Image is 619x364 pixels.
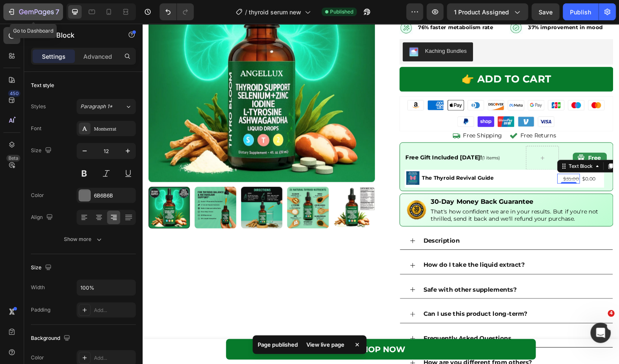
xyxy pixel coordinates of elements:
div: Undo/Redo [160,3,194,20]
span: Paragraph 1* [80,103,113,110]
p: 7 [55,7,59,17]
span: Save [539,8,553,16]
p: The Thyroid Revival Guide [297,159,377,169]
iframe: Intercom live chat [590,323,611,343]
p: Advanced [83,52,112,61]
button: Publish [563,3,598,20]
button: 1 product assigned [447,3,528,20]
div: Add... [94,307,134,314]
span: Published [330,8,353,16]
p: Free Shipping [341,116,383,123]
p: Page published [258,340,298,349]
button: Kaching Bundles [277,20,352,40]
div: Kaching Bundles [301,25,345,34]
div: 6B6B6B [94,192,134,200]
s: $35.00 [448,162,465,168]
p: Description [299,227,338,236]
div: Font [31,125,41,132]
span: (1 items) [361,140,381,146]
p: Can I use this product long-term? [299,304,410,314]
span: 1 product assigned [454,8,509,16]
img: gempages_542141113729811364-8c3b6e63-c379-489c-b087-e18738f69baa.png [279,186,305,211]
div: Rich Text Editor. Editing area: main [442,160,466,171]
p: SHOP NOW [228,339,280,354]
button: Paragraph 1* [77,99,136,114]
a: SHOP NOW [89,336,419,358]
div: Width [31,284,45,291]
div: Align [31,212,55,223]
span: thyroid serum new [249,8,301,16]
div: Beta [6,155,20,161]
div: 👉 ADD TO CART [340,51,435,67]
img: gempages_542141113729811364-c98e15ce-f010-4f10-b091-1f0621980896.webp [281,157,295,171]
span: / [245,8,247,16]
div: Text Block [452,148,481,156]
div: Size [31,262,53,274]
p: That's how confident we are in your results. But if you're not thrilled, send it back and we'll r... [307,196,502,211]
div: Show more [64,235,103,244]
p: Settings [42,52,66,61]
div: Color [31,354,44,361]
div: Text style [31,82,54,89]
div: Padding [31,306,50,314]
img: KachingBundles.png [284,25,294,35]
div: Montserrat [94,125,134,133]
strong: F [403,160,406,167]
div: 450 [8,90,20,97]
p: How do I take the liquid extract? [299,252,407,262]
strong: 30-Day Money Back Guarantee [307,186,416,194]
p: Free [474,140,488,147]
p: Text Block [41,30,113,40]
div: View live page [301,339,349,350]
iframe: Design area [143,24,619,364]
div: Size [31,145,53,156]
p: Safe with other supplements? [299,279,399,288]
img: gempages_542141113729811364-3b7b9da7-9225-4701-81a1-6542ab214927.webp [274,78,501,114]
button: 👉 ADD TO CART [274,46,501,72]
input: Auto [77,280,135,295]
div: Add... [94,354,134,362]
span: 4 [608,310,614,317]
p: Free Returns [402,116,440,123]
p: $0.00 [468,161,491,170]
div: Styles [31,103,46,110]
p: Frequently Asked Questions [299,331,393,340]
strong: Free Gift Included [DATE]! [280,139,361,146]
div: Background [31,333,72,344]
button: 7 [3,3,63,20]
button: Show more [31,232,136,247]
div: Publish [570,8,591,16]
button: Save [531,3,559,20]
div: Color [31,192,44,199]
